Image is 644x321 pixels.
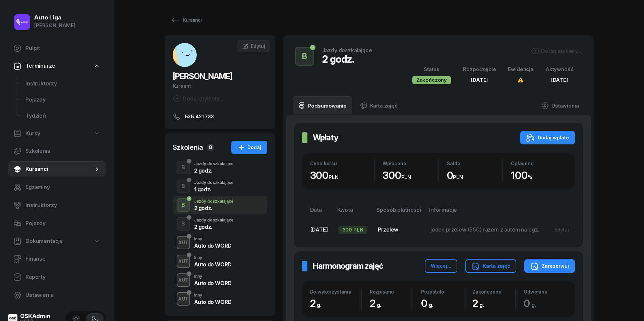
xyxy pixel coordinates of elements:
[25,273,100,281] span: Raporty
[173,214,267,233] button: BJazdy doszkalające2 godz.
[372,205,425,220] th: Sposób płatności
[8,234,106,249] a: Dokumentacja
[317,302,321,308] small: g.
[177,292,190,306] button: AUT
[524,259,575,273] button: Zarezerwuj
[179,199,188,211] div: B
[430,226,539,233] span: jeden przelew (550) razem z autem na egz.
[8,126,106,141] a: Kursy
[177,161,190,174] button: B
[383,169,438,182] div: 300
[511,169,567,182] div: 100
[530,262,569,270] div: Zarezerwuj
[471,262,510,270] div: Karta zajęć
[412,65,451,74] div: Status
[25,219,100,228] span: Pojazdy
[173,143,203,152] div: Szkolenia
[479,302,484,308] small: g.
[8,179,106,195] a: Egzaminy
[173,158,267,177] button: BJazdy doszkalające2 godz.
[429,302,433,308] small: g.
[425,205,544,220] th: Informacje
[524,297,539,309] span: 0
[194,243,232,248] div: Auto do WORD
[531,302,536,308] small: g.
[333,205,373,220] th: Kwota
[339,226,367,234] div: 300 PLN
[194,181,234,185] div: Jazdy doszkalające
[173,290,267,308] button: AUTInnyAuto do WORD
[20,313,51,319] div: OSKAdmin
[194,262,232,267] div: Auto do WORD
[194,162,234,166] div: Jazdy doszkalające
[177,273,190,287] button: AUT
[231,141,267,154] button: Dodaj
[310,226,328,233] span: [DATE]
[8,269,106,285] a: Raporty
[173,252,267,271] button: AUTInnyAuto do WORD
[401,174,411,180] small: PLN
[465,259,516,273] button: Karta zajęć
[295,47,314,66] button: B
[425,259,457,273] button: Więcej...
[299,50,310,63] div: B
[237,143,261,151] div: Dodaj
[322,53,372,65] div: 2 godz.
[545,65,574,74] div: Aktywność
[310,169,374,182] div: 300
[25,165,94,174] span: Kursanci
[175,276,191,284] div: AUT
[471,77,488,83] span: [DATE]
[313,132,338,143] h2: Wpłaty
[173,233,267,252] button: AUTInnyAuto do WORD
[25,95,100,104] span: Pojazdy
[545,76,574,84] div: [DATE]
[173,196,267,214] button: BJazdy doszkalające2 godz.
[431,262,451,270] div: Więcej...
[550,224,574,235] button: Edytuj
[194,187,234,192] div: 1 godz.
[574,224,595,235] button: Usuń
[313,261,383,271] h2: Harmonogram zajęć
[554,227,569,233] div: Edytuj
[370,289,413,295] div: Rozpisano
[20,76,106,92] a: Instruktorzy
[175,295,191,303] div: AUT
[412,76,451,84] div: Zakończony
[194,218,234,222] div: Jazdy doszkalające
[520,131,575,144] button: Dodaj wpłatę
[526,134,569,142] div: Dodaj wpłatę
[421,297,464,310] div: 0
[377,302,382,308] small: g.
[175,238,191,247] div: AUT
[194,237,232,241] div: Inny
[194,168,234,173] div: 2 godz.
[25,44,100,53] span: Pulpit
[322,48,372,53] div: Jazdy doszkalające
[251,43,265,49] span: Edytuj
[185,113,214,121] span: 535 421 733
[524,289,567,295] div: Odwołano
[177,236,190,249] button: AUT
[8,58,106,74] a: Terminarze
[173,271,267,290] button: AUTInnyAuto do WORD
[8,287,106,303] a: Ustawienia
[355,96,403,115] a: Karta zajęć
[531,47,582,55] button: Dodaj etykiety...
[165,13,208,27] a: Kursanci
[25,183,100,192] span: Egzaminy
[173,94,223,103] div: Dodaj etykiety...
[175,257,191,265] div: AUT
[34,21,75,30] div: [PERSON_NAME]
[536,96,584,115] a: Ustawienia
[177,180,190,193] button: B
[310,297,325,309] span: 2
[463,65,496,74] div: Rozpoczęcie
[194,299,232,305] div: Auto do WORD
[8,143,106,159] a: Szkolenia
[171,16,201,24] div: Kursanci
[8,40,106,56] a: Pulpit
[8,215,106,232] a: Pojazdy
[194,205,234,211] div: 2 godz.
